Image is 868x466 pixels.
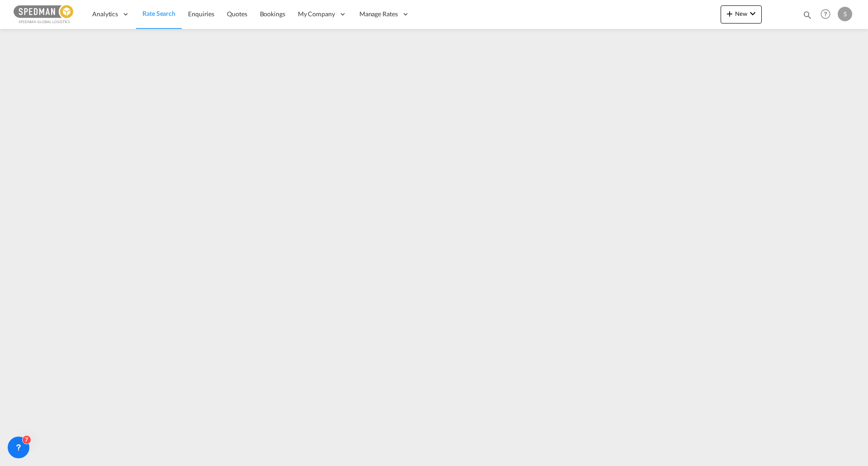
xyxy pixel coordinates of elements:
[188,10,214,18] span: Enquiries
[802,10,812,20] md-icon: icon-magnify
[298,9,335,19] span: My Company
[92,9,118,19] span: Analytics
[724,10,758,17] span: New
[359,9,398,19] span: Manage Rates
[260,10,285,18] span: Bookings
[747,8,758,19] md-icon: icon-chevron-down
[724,8,735,19] md-icon: icon-plus 400-fg
[838,7,852,21] div: S
[227,10,247,18] span: Quotes
[721,5,762,24] button: icon-plus 400-fgNewicon-chevron-down
[142,9,175,17] span: Rate Search
[802,10,812,24] div: icon-magnify
[818,6,833,22] span: Help
[14,4,75,24] img: c12ca350ff1b11efb6b291369744d907.png
[818,6,838,23] div: Help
